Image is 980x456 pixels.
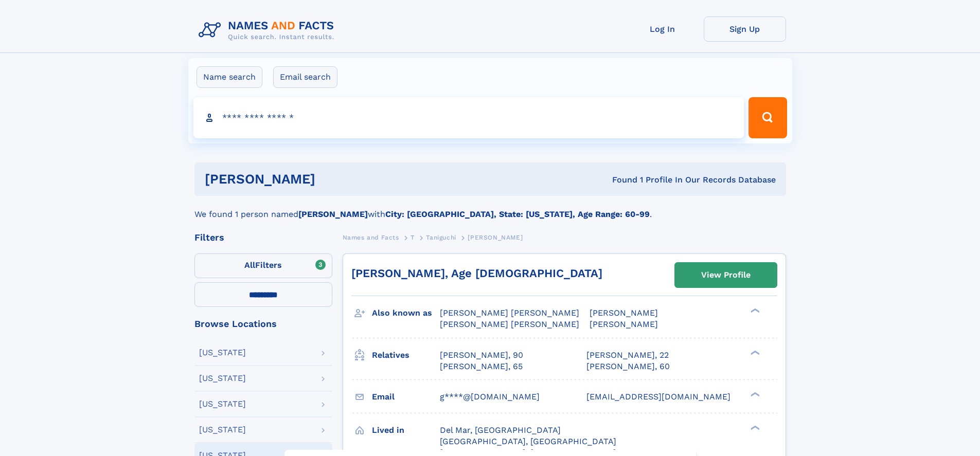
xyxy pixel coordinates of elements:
[440,436,616,446] span: [GEOGRAPHIC_DATA], [GEOGRAPHIC_DATA]
[748,349,760,356] div: ❯
[426,231,456,244] a: Taniguchi
[199,349,246,357] div: [US_STATE]
[194,233,332,242] div: Filters
[199,426,246,434] div: [US_STATE]
[748,391,760,397] div: ❯
[586,361,670,372] a: [PERSON_NAME], 60
[197,66,262,88] label: Name search
[372,346,440,364] h3: Relatives
[440,361,523,372] a: [PERSON_NAME], 65
[411,231,415,244] a: T
[590,319,658,329] span: [PERSON_NAME]
[372,304,440,322] h3: Also known as
[440,425,561,435] span: Del Mar, [GEOGRAPHIC_DATA]
[464,174,776,186] div: Found 1 Profile In Our Records Database
[385,209,650,219] b: City: [GEOGRAPHIC_DATA], State: [US_STATE], Age Range: 60-99
[194,253,332,278] label: Filters
[411,234,415,241] span: T
[440,308,579,318] span: [PERSON_NAME] [PERSON_NAME]
[748,424,760,431] div: ❯
[273,66,337,88] label: Email search
[193,97,744,138] input: search input
[748,307,760,314] div: ❯
[440,319,579,329] span: [PERSON_NAME] [PERSON_NAME]
[194,196,786,221] div: We found 1 person named with .
[426,234,456,241] span: Taniguchi
[199,374,246,382] div: [US_STATE]
[701,263,751,287] div: View Profile
[621,16,704,42] a: Log In
[586,392,730,402] span: [EMAIL_ADDRESS][DOMAIN_NAME]
[675,263,777,287] a: View Profile
[440,350,523,361] a: [PERSON_NAME], 90
[590,308,658,318] span: [PERSON_NAME]
[205,173,464,186] h1: [PERSON_NAME]
[343,231,399,244] a: Names and Facts
[468,234,523,241] span: [PERSON_NAME]
[194,319,332,329] div: Browse Locations
[194,16,343,44] img: Logo Names and Facts
[586,350,669,361] a: [PERSON_NAME], 22
[351,267,602,280] a: [PERSON_NAME], Age [DEMOGRAPHIC_DATA]
[372,422,440,439] h3: Lived in
[199,400,246,408] div: [US_STATE]
[372,388,440,406] h3: Email
[244,260,255,270] span: All
[704,16,786,42] a: Sign Up
[749,97,787,138] button: Search Button
[298,209,368,219] b: [PERSON_NAME]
